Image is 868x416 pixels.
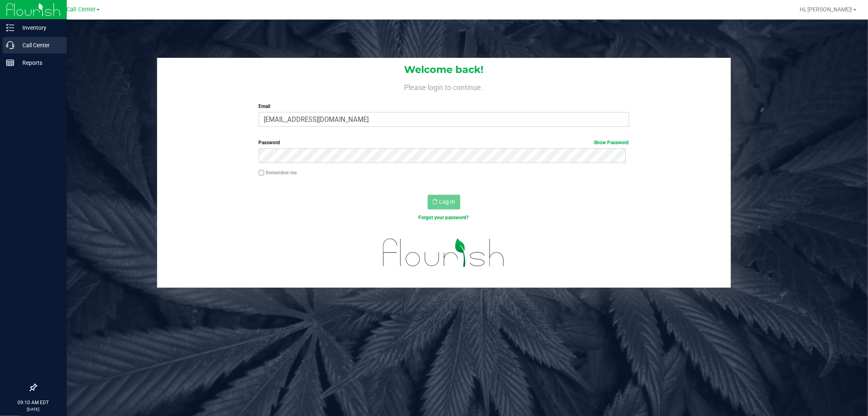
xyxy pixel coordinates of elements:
img: flourish_logo.svg [372,230,516,276]
label: Email [259,103,629,110]
inline-svg: Call Center [6,41,14,49]
p: 09:10 AM EDT [4,399,63,406]
p: Call Center [14,40,63,50]
inline-svg: Inventory [6,24,14,32]
a: Show Password [594,140,629,145]
p: [DATE] [4,406,63,412]
p: Reports [14,58,63,68]
span: Password [259,140,280,145]
span: Log In [439,198,455,205]
span: Hi, [PERSON_NAME]! [800,6,853,13]
p: Inventory [14,23,63,33]
inline-svg: Reports [6,59,14,67]
span: Call Center [66,6,96,13]
h1: Welcome back! [157,64,731,75]
button: Log In [428,195,460,209]
input: Remember me [259,170,265,176]
h4: Please login to continue. [157,81,731,91]
a: Forgot your password? [419,215,469,220]
label: Remember me [259,169,297,176]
